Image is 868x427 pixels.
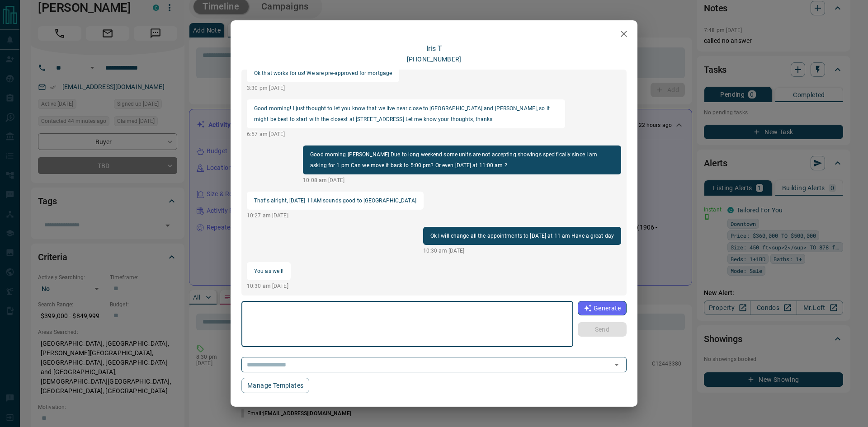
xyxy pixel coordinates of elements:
p: You as well! [254,266,283,277]
p: [PHONE_NUMBER] [407,55,461,64]
button: Open [610,358,623,371]
a: Iris T [426,44,442,53]
p: 3:30 pm [DATE] [247,84,399,92]
p: 10:30 am [DATE] [423,247,621,255]
p: 10:27 am [DATE] [247,211,424,220]
p: Good morning! I just thought to let you know that we live near close to [GEOGRAPHIC_DATA] and [PE... [254,103,558,125]
p: That's alright, [DATE] 11AM sounds good to [GEOGRAPHIC_DATA] [254,195,416,206]
p: Ok that works for us! We are pre-approved for mortgage [254,68,392,79]
button: Manage Templates [241,378,309,393]
p: Good morning [PERSON_NAME] Due to long weekend some units are not accepting showings specifically... [310,149,614,171]
button: Generate [578,301,627,315]
p: Ok I will change all the appointments to [DATE] at 11 am Have a great day [430,230,614,241]
p: 10:08 am [DATE] [303,176,621,184]
p: 10:30 am [DATE] [247,282,291,290]
p: 6:57 am [DATE] [247,130,565,138]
